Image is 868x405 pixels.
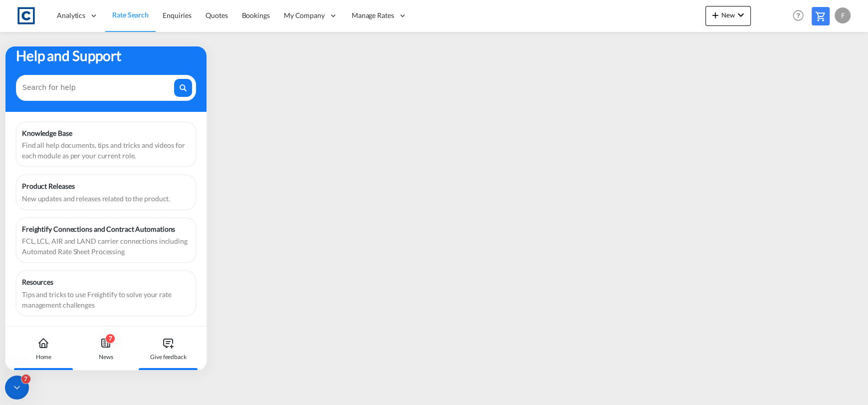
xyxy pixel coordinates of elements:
[112,10,149,19] span: Rate Search
[709,9,721,21] md-icon: icon-plus 400-fg
[835,7,851,23] div: F
[735,9,747,21] md-icon: icon-chevron-down
[790,7,812,25] div: Help
[242,11,270,19] span: Bookings
[284,10,325,20] span: My Company
[15,4,37,27] img: 1fdb9190129311efbfaf67cbb4249bed.jpeg
[57,10,85,20] span: Analytics
[705,6,751,26] button: icon-plus 400-fgNewicon-chevron-down
[790,7,807,24] span: Help
[163,11,192,19] span: Enquiries
[709,11,747,19] span: New
[206,11,227,19] span: Quotes
[352,10,394,20] span: Manage Rates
